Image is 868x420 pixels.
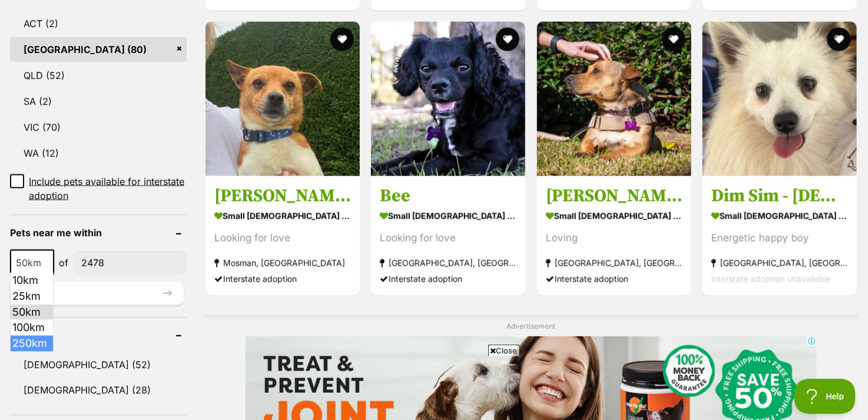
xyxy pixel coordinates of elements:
[711,185,848,207] h3: Dim Sim - [DEMOGRAPHIC_DATA] Pomeranian X Spitz
[11,320,52,336] li: 100km
[662,28,685,51] button: favourite
[206,176,360,296] a: [PERSON_NAME] small [DEMOGRAPHIC_DATA] Dog Looking for love Mosman, [GEOGRAPHIC_DATA] Interstate ...
[10,141,187,166] a: WA (12)
[214,271,351,287] div: Interstate adoption
[546,255,683,271] strong: [GEOGRAPHIC_DATA], [GEOGRAPHIC_DATA]
[214,185,351,207] h3: [PERSON_NAME]
[214,230,351,246] div: Looking for love
[380,207,516,224] strong: small [DEMOGRAPHIC_DATA] Dog
[371,22,525,176] img: Bee - Cavalier King Charles Spaniel Dog
[546,230,683,246] div: Loving
[11,336,52,352] li: 250km
[380,271,516,287] div: Interstate adoption
[371,176,525,296] a: Bee small [DEMOGRAPHIC_DATA] Dog Looking for love [GEOGRAPHIC_DATA], [GEOGRAPHIC_DATA] Interstate...
[703,22,857,176] img: Dim Sim - 10 Month Old Pomeranian X Spitz - Pomeranian x Japanese Spitz Dog
[220,361,648,414] iframe: Advertisement
[11,289,52,305] li: 25km
[546,271,683,287] div: Interstate adoption
[537,22,691,176] img: Porter - Dachshund (Miniature Smooth Haired) x Staffordshire Bull Terrier Dog
[794,379,856,414] iframe: Help Scout Beacon - Open
[10,115,187,140] a: VIC (70)
[827,28,851,51] button: favourite
[29,174,187,203] span: Include pets available for interstate adoption
[10,378,187,403] a: [DEMOGRAPHIC_DATA] (28)
[10,330,187,340] header: Gender
[330,28,354,51] button: favourite
[10,63,187,88] a: QLD (52)
[73,252,187,274] input: postcode
[711,230,848,246] div: Energetic happy boy
[206,22,360,176] img: Pablo - Mixed breed Dog
[488,345,520,356] span: Close
[711,207,848,224] strong: small [DEMOGRAPHIC_DATA] Dog
[496,28,520,51] button: favourite
[10,250,54,276] span: 50km
[380,230,516,246] div: Looking for love
[214,207,351,224] strong: small [DEMOGRAPHIC_DATA] Dog
[11,305,52,320] li: 50km
[10,174,187,203] a: Include pets available for interstate adoption
[546,207,683,224] strong: small [DEMOGRAPHIC_DATA] Dog
[10,11,187,36] a: ACT (2)
[380,185,516,207] h3: Bee
[711,274,831,284] span: Interstate adoption unavailable
[537,176,691,296] a: [PERSON_NAME] small [DEMOGRAPHIC_DATA] Dog Loving [GEOGRAPHIC_DATA], [GEOGRAPHIC_DATA] Interstate...
[380,255,516,271] strong: [GEOGRAPHIC_DATA], [GEOGRAPHIC_DATA]
[703,176,857,296] a: Dim Sim - [DEMOGRAPHIC_DATA] Pomeranian X Spitz small [DEMOGRAPHIC_DATA] Dog Energetic happy boy ...
[11,254,53,271] span: 50km
[10,282,184,305] button: Update
[59,256,68,270] span: of
[10,227,187,238] header: Pets near me within
[11,273,52,289] li: 10km
[10,89,187,114] a: SA (2)
[10,352,187,377] a: [DEMOGRAPHIC_DATA] (52)
[10,37,187,62] a: [GEOGRAPHIC_DATA] (80)
[214,255,351,271] strong: Mosman, [GEOGRAPHIC_DATA]
[546,185,683,207] h3: [PERSON_NAME]
[711,255,848,271] strong: [GEOGRAPHIC_DATA], [GEOGRAPHIC_DATA]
